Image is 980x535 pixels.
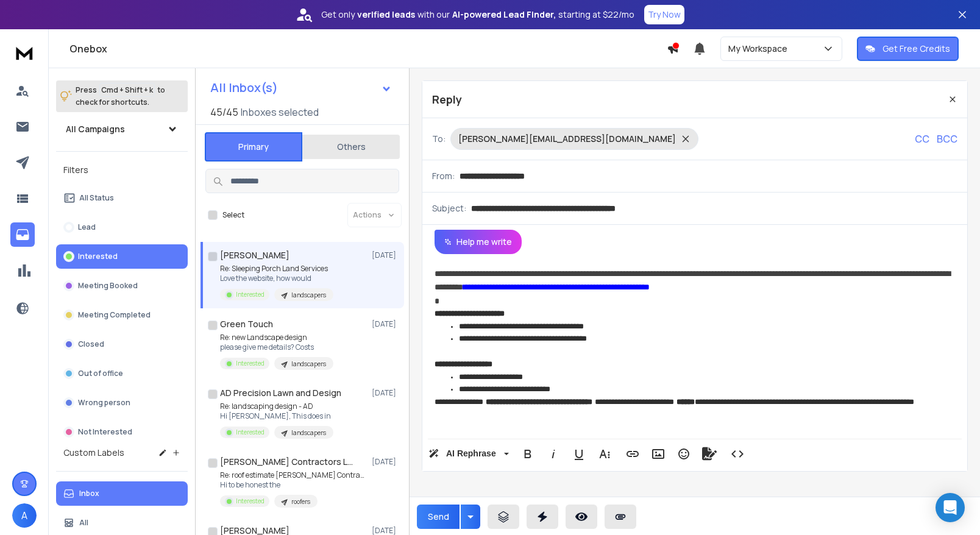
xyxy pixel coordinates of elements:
button: Insert Link (⌘K) [621,442,644,466]
p: Get only with our starting at $22/mo [321,9,634,21]
h3: Filters [56,161,188,179]
p: Closed [78,339,104,349]
p: Wrong person [78,398,130,408]
button: Wrong person [56,391,188,415]
p: Lead [78,222,96,232]
p: roofers [291,497,310,506]
button: Emoticons [672,442,695,466]
button: Code View [726,442,749,466]
p: Meeting Booked [78,281,138,291]
button: Not Interested [56,420,188,444]
p: BCC [937,132,957,146]
strong: AI-powered Lead Finder, [452,9,556,21]
p: Interested [236,497,265,506]
p: landscapers [291,291,326,300]
p: Hi to be honest the [220,480,366,490]
button: Closed [56,332,188,356]
p: [DATE] [372,250,399,260]
button: Get Free Credits [857,37,959,61]
span: AI Rephrase [444,448,499,459]
p: To: [432,133,446,145]
p: Reply [432,91,462,108]
button: All Campaigns [56,117,188,141]
p: Interested [78,252,118,261]
p: [DATE] [372,319,399,329]
h1: Onebox [69,41,667,56]
p: Out of office [78,369,123,378]
button: All Inbox(s) [201,76,402,100]
p: Re: roof estimate [PERSON_NAME] Contractors [220,470,366,480]
button: All [56,511,188,535]
button: Out of office [56,361,188,386]
p: Get Free Credits [882,43,950,55]
button: Inbox [56,481,188,506]
p: Interested [236,359,265,368]
p: landscapers [291,428,326,438]
button: All Status [56,186,188,210]
button: AI Rephrase [426,442,511,466]
p: From: [432,170,455,182]
p: Re: new Landscape design [220,333,333,342]
img: logo [12,41,37,64]
p: My Workspace [728,43,792,55]
button: Others [302,133,400,160]
p: Meeting Completed [78,310,151,320]
span: 45 / 45 [210,105,238,119]
p: Hi [PERSON_NAME], This does in [220,411,333,421]
button: Send [417,505,460,529]
p: [DATE] [372,388,399,398]
div: Open Intercom Messenger [936,493,965,522]
button: Meeting Booked [56,274,188,298]
h1: All Inbox(s) [210,82,278,94]
button: A [12,503,37,528]
button: Help me write [435,230,522,254]
button: More Text [593,442,616,466]
strong: verified leads [357,9,415,21]
p: Interested [236,290,265,299]
h3: Custom Labels [63,447,124,459]
p: CC [915,132,929,146]
label: Select [222,210,244,220]
button: Signature [698,442,721,466]
button: Primary [205,132,302,161]
p: [DATE] [372,457,399,467]
h3: Inboxes selected [241,105,319,119]
p: please give me details? Costs [220,342,333,352]
button: Lead [56,215,188,239]
h1: All Campaigns [66,123,125,135]
p: Re: landscaping design - AD [220,402,333,411]
p: landscapers [291,360,326,369]
h1: Green Touch [220,318,273,330]
button: Try Now [644,5,684,24]
p: Inbox [79,489,99,498]
span: Cmd + Shift + k [99,83,155,97]
p: Interested [236,428,265,437]
p: All [79,518,88,528]
button: Meeting Completed [56,303,188,327]
p: Subject: [432,202,466,214]
h1: [PERSON_NAME] Contractors LLC [220,456,354,468]
p: All Status [79,193,114,203]
p: Not Interested [78,427,132,437]
button: Interested [56,244,188,269]
p: Press to check for shortcuts. [76,84,165,108]
p: [PERSON_NAME][EMAIL_ADDRESS][DOMAIN_NAME] [458,133,676,145]
p: Love the website, how would [220,274,333,283]
button: Bold (⌘B) [516,442,539,466]
h1: [PERSON_NAME] [220,249,289,261]
h1: AD Precision Lawn and Design [220,387,341,399]
button: Italic (⌘I) [542,442,565,466]
p: Try Now [648,9,681,21]
button: Insert Image (⌘P) [647,442,670,466]
p: Re: Sleeping Porch Land Services [220,264,333,274]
